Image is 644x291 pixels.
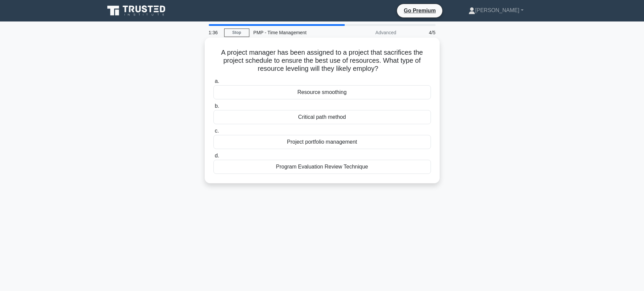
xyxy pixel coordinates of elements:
[213,160,431,174] div: Program Evaluation Review Technique
[224,29,249,37] a: Stop
[215,78,219,84] span: a.
[342,26,400,39] div: Advanced
[400,26,440,39] div: 4/5
[249,26,342,39] div: PMP - Time Management
[213,110,431,124] div: Critical path method
[452,4,540,17] a: [PERSON_NAME]
[215,153,219,158] span: d.
[215,103,219,109] span: b.
[213,135,431,149] div: Project portfolio management
[215,128,219,134] span: c.
[213,85,431,99] div: Resource smoothing
[400,6,440,15] a: Go Premium
[205,26,224,39] div: 1:36
[213,48,432,73] h5: A project manager has been assigned to a project that sacrifices the project schedule to ensure t...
